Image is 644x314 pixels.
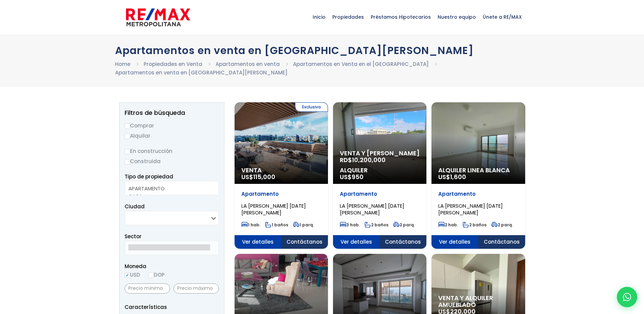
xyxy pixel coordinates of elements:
[450,173,466,181] span: 1,600
[431,102,525,249] a: Alquiler Linea Blanca US$1,600 Apartamento LA [PERSON_NAME] [DATE][PERSON_NAME] 2 hab. 2 baños 2 ...
[438,167,518,174] span: Alquiler Linea Blanca
[125,262,219,271] span: Moneda
[295,102,328,112] span: Exclusiva
[438,295,518,308] span: Venta y alquiler amueblado
[340,191,420,197] p: Apartamento
[148,271,165,279] label: DOP
[352,156,386,164] span: 10,200,000
[125,303,219,311] p: Características
[340,202,404,216] span: LA [PERSON_NAME] [DATE][PERSON_NAME]
[115,60,130,68] a: Home
[333,235,380,249] span: Ver detalles
[115,45,529,56] h1: Apartamentos en venta en [GEOGRAPHIC_DATA][PERSON_NAME]
[125,147,219,155] label: En construcción
[241,167,321,174] span: Venta
[125,203,145,210] span: Ciudad
[438,191,518,197] p: Apartamento
[144,60,202,68] a: Propiedades en Venta
[438,202,503,216] span: LA [PERSON_NAME] [DATE][PERSON_NAME]
[333,102,426,249] a: Venta y [PERSON_NAME] RD$10,200,000 Alquiler US$950 Apartamento LA [PERSON_NAME] [DATE][PERSON_NA...
[125,233,142,240] span: Sector
[241,202,306,216] span: LA [PERSON_NAME] [DATE][PERSON_NAME]
[365,222,388,228] span: 2 baños
[128,192,210,200] option: CASA
[125,271,140,279] label: USD
[125,159,130,164] input: Construida
[241,191,321,197] p: Apartamento
[125,157,219,165] label: Construida
[478,235,525,249] span: Contáctanos
[463,222,486,228] span: 2 baños
[173,283,219,294] input: Precio máximo
[340,167,420,174] span: Alquiler
[115,69,288,76] a: Apartamentos en venta en [GEOGRAPHIC_DATA][PERSON_NAME]
[126,7,190,28] img: remax-metropolitana-logo
[293,60,429,68] a: Apartamentos en Venta en el [GEOGRAPHIC_DATA]
[281,235,328,249] span: Contáctanos
[438,173,466,181] span: US$
[235,102,328,249] a: Exclusiva Venta US$115,000 Apartamento LA [PERSON_NAME] [DATE][PERSON_NAME] 1 hab. 1 baños 1 parq...
[431,235,478,249] span: Ver detalles
[438,222,458,228] span: 2 hab.
[125,134,130,139] input: Alquilar
[128,185,210,192] option: APARTAMENTO
[340,222,360,228] span: 3 hab.
[125,149,130,154] input: En construcción
[265,222,288,228] span: 1 baños
[235,235,281,249] span: Ver detalles
[125,173,173,180] span: Tipo de propiedad
[125,121,219,130] label: Comprar
[125,273,130,278] input: USD
[253,173,275,181] span: 115,000
[309,7,329,27] span: Inicio
[380,235,426,249] span: Contáctanos
[329,7,367,27] span: Propiedades
[491,222,513,228] span: 2 parq.
[148,273,154,278] input: DOP
[125,283,170,294] input: Precio mínimo
[293,222,314,228] span: 1 parq.
[125,109,219,116] h2: Filtros de búsqueda
[340,150,420,157] span: Venta y [PERSON_NAME]
[479,7,525,27] span: Únete a RE/MAX
[340,173,364,181] span: US$
[241,222,260,228] span: 1 hab.
[393,222,415,228] span: 2 parq.
[434,7,479,27] span: Nuestro equipo
[352,173,364,181] span: 950
[125,123,130,129] input: Comprar
[216,60,280,68] a: Apartamentos en venta
[367,7,434,27] span: Préstamos Hipotecarios
[241,173,275,181] span: US$
[125,132,219,140] label: Alquilar
[340,156,386,164] span: RD$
